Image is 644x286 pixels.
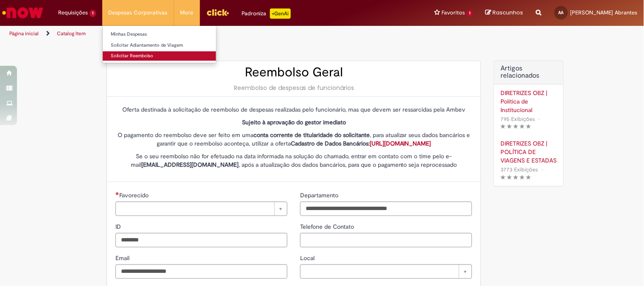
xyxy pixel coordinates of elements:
a: Solicitar Adiantamento de Viagem [103,41,216,50]
span: 795 Exibições [501,115,535,123]
span: 3773 Exibições [501,166,538,173]
input: Telefone de Contato [300,233,472,247]
a: Limpar campo Favorecido [115,202,287,216]
p: O pagamento do reembolso deve ser feito em uma , para atualizar seus dados bancários e garantir q... [115,131,472,148]
span: [PERSON_NAME] Abrantes [571,9,638,16]
span: Rascunhos [493,8,523,17]
span: Necessários - Favorecido [119,191,150,199]
a: Catalog Item [57,30,86,37]
a: Minhas Despesas [103,30,216,39]
p: Se o seu reembolso não for efetuado na data informada na solução do chamado, entrar em contato co... [115,152,472,169]
strong: Sujeito à aprovação do gestor imediato [242,118,346,126]
strong: Cadastro de Dados Bancários: [291,140,431,147]
strong: conta corrente de titularidade do solicitante [253,131,370,139]
span: Favoritos [442,8,465,17]
div: Padroniza [242,8,291,19]
input: ID [115,233,287,247]
a: Solicitar Reembolso [103,51,216,61]
span: Local [300,254,316,262]
span: Necessários [115,192,119,195]
span: 1 [467,10,473,17]
a: Rascunhos [486,9,523,17]
strong: [EMAIL_ADDRESS][DOMAIN_NAME] [141,161,239,168]
img: click_logo_yellow_360x200.png [206,6,229,19]
a: DIRETRIZES OBZ | POLÍTICA DE VIAGENS E ESTADAS [501,139,557,165]
span: • [537,113,542,125]
p: Oferta destinada à solicitação de reembolso de despesas realizadas pelo funcionário, mas que deve... [115,105,472,114]
span: AA [559,10,564,15]
span: Departamento [300,191,340,199]
h2: Reembolso Geral [115,65,472,79]
img: ServiceNow [1,4,45,21]
h3: Artigos relacionados [501,65,557,80]
span: 1 [90,10,96,17]
span: Despesas Corporativas [109,8,168,17]
ul: Despesas Corporativas [102,25,217,63]
span: Email [115,254,131,262]
span: More [180,8,194,17]
a: DIRETRIZES OBZ | Política de Institucional [501,89,557,114]
input: Email [115,264,287,279]
span: ID [115,223,123,230]
a: Limpar campo Local [300,264,472,279]
input: Departamento [300,202,472,216]
p: +GenAi [270,8,291,19]
ul: Trilhas de página [6,26,423,42]
span: • [540,164,545,175]
span: Requisições [58,8,88,17]
div: Reembolso de despesas de funcionários [115,84,472,92]
a: [URL][DOMAIN_NAME] [370,140,431,147]
span: Telefone de Contato [300,223,356,230]
a: Página inicial [9,30,39,37]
